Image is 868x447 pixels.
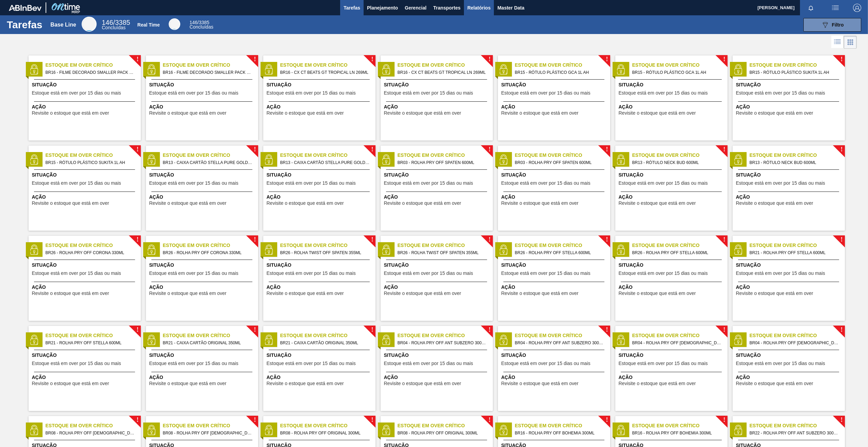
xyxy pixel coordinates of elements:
span: Estoque está em over por 15 dias ou mais [384,181,473,186]
span: BR26 - ROLHA PRY OFF STELLA 600ML [632,249,722,256]
span: Estoque em Over Crítico [163,62,258,69]
span: Estoque em Over Crítico [46,332,141,339]
span: Revisite o estoque que está em over [619,381,696,386]
span: 146 [189,20,197,25]
img: status [381,335,391,345]
span: ! [136,57,138,62]
span: Ação [736,103,843,111]
span: Revisite o estoque que está em over [267,291,344,296]
span: Estoque em Over Crítico [398,152,493,159]
img: status [498,335,508,345]
span: BR16 - CX CT BEATS GT TROPICAL LN 269ML [398,69,487,76]
span: Situação [501,352,608,359]
span: Estoque em Over Crítico [46,152,141,159]
span: Planejamento [367,4,398,12]
span: Estoque em Over Crítico [280,62,375,69]
span: BR26 - ROLHA TWIST OFF SPATEN 355ML [398,249,487,256]
span: Situação [267,262,374,269]
img: userActions [831,4,839,12]
span: Situação [32,171,139,179]
span: ! [606,417,608,423]
img: status [146,425,156,435]
span: ! [840,327,842,332]
span: Estoque em Over Crítico [632,152,728,159]
span: Situação [736,171,843,179]
span: BR08 - ROLHA PRY OFF BRAHMA 300ML [163,429,253,437]
span: Ação [501,194,608,201]
img: status [29,154,39,165]
span: BR15 - RÓTULO PLÁSTICO SUKITA 1L AH [46,159,135,166]
span: Situação [384,352,491,359]
span: Ação [384,103,491,111]
span: Situação [736,352,843,359]
span: ! [723,417,725,423]
span: Ação [267,284,374,291]
span: ! [488,237,490,242]
img: status [264,64,274,74]
span: Situação [149,81,256,88]
span: Ação [501,374,608,381]
span: Situação [619,81,726,88]
span: 146 [102,19,113,26]
span: Ação [736,374,843,381]
img: status [146,335,156,345]
img: status [29,425,39,435]
span: BR04 - ROLHA PRY OFF ANT SUBZERO 300ML [398,339,487,347]
span: BR22 - ROLHA PRY OFF ANT SUBZERO 300ML [750,429,839,437]
img: status [616,335,626,345]
span: Situação [149,171,256,179]
span: Ação [267,194,374,201]
span: ! [371,327,373,332]
img: status [29,245,39,255]
img: status [616,64,626,74]
img: status [498,245,508,255]
span: Ação [501,103,608,111]
span: Estoque em Over Crítico [163,332,258,339]
button: Notificações [800,3,822,13]
div: Real Time [189,20,213,29]
span: ! [723,327,725,332]
span: ! [606,57,608,62]
img: status [733,245,743,255]
span: Estoque em Over Crítico [515,242,610,249]
span: Estoque está em over por 15 dias ou mais [32,181,121,186]
span: ! [371,147,373,152]
span: Ação [619,374,726,381]
img: status [616,245,626,255]
img: status [29,335,39,345]
span: Situação [267,81,374,88]
span: Estoque em Over Crítico [750,62,845,69]
span: Revisite o estoque que está em over [32,291,109,296]
span: Estoque em Over Crítico [750,152,845,159]
span: Estoque está em over por 15 dias ou mais [619,361,708,366]
span: Situação [619,262,726,269]
span: BR08 - ROLHA PRY OFF ORIGINAL 300ML [280,429,370,437]
span: Ação [384,284,491,291]
span: BR16 - CX CT BEATS GT TROPICAL LN 269ML [280,69,370,76]
span: Estoque está em over por 15 dias ou mais [501,90,590,96]
span: Estoque em Over Crítico [46,242,141,249]
span: Revisite o estoque que está em over [736,381,813,386]
span: Situação [149,352,256,359]
span: Revisite o estoque que está em over [736,111,813,116]
span: ! [371,417,373,423]
span: Estoque em Over Crítico [280,422,375,429]
span: ! [488,57,490,62]
span: Estoque em Over Crítico [398,422,493,429]
span: Revisite o estoque que está em over [619,111,696,116]
img: status [381,154,391,165]
button: Filtro [803,18,861,32]
img: status [733,154,743,165]
span: ! [723,147,725,152]
img: status [381,64,391,74]
span: Revisite o estoque que está em over [32,201,109,206]
span: Estoque em Over Crítico [515,422,610,429]
span: Concluídas [189,24,213,30]
div: Real Time [169,18,180,30]
span: Estoque em Over Crítico [632,422,728,429]
img: status [733,335,743,345]
span: Estoque está em over por 15 dias ou mais [501,181,590,186]
img: status [381,425,391,435]
span: BR15 - RÓTULO PLÁSTICO GCA 1L AH [632,69,722,76]
span: Situação [501,81,608,88]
